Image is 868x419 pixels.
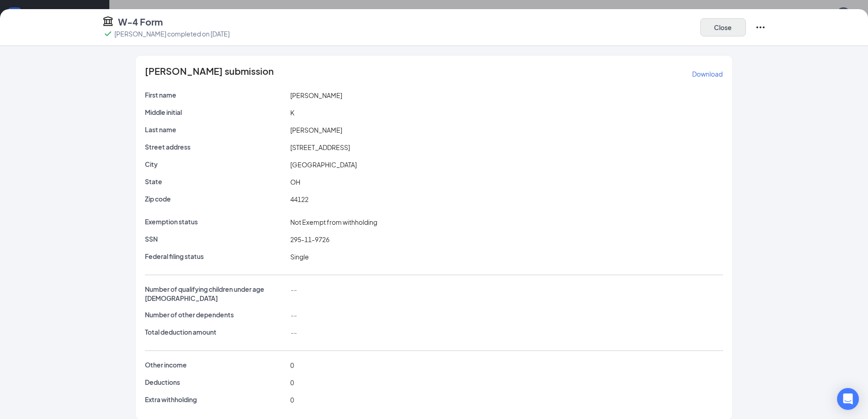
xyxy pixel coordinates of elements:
[290,328,297,336] span: --
[290,218,377,226] span: Not Exempt from withholding
[118,16,163,28] h4: W-4 Form
[145,285,287,303] p: Number of qualifying children under age [DEMOGRAPHIC_DATA]
[145,194,287,203] p: Zip code
[290,361,294,369] span: 0
[755,22,766,33] svg: Ellipses
[145,108,287,117] p: Middle initial
[692,67,723,81] button: Download
[103,28,113,39] svg: Checkmark
[290,195,308,203] span: 44122
[145,378,287,387] p: Deductions
[290,109,294,117] span: K
[145,217,287,226] p: Exemption status
[290,253,309,261] span: Single
[145,67,274,81] span: [PERSON_NAME] submission
[837,388,859,410] div: Open Intercom Messenger
[145,90,287,99] p: First name
[145,360,287,369] p: Other income
[145,177,287,186] p: State
[290,178,300,186] span: OH
[145,395,287,404] p: Extra withholding
[145,310,287,319] p: Number of other dependents
[290,91,342,99] span: [PERSON_NAME]
[290,285,297,294] span: --
[103,16,113,26] svg: TaxGovernmentIcon
[290,311,297,319] span: --
[700,18,746,36] button: Close
[145,125,287,134] p: Last name
[290,378,294,387] span: 0
[145,160,287,169] p: City
[692,69,723,78] p: Download
[145,234,287,243] p: SSN
[290,396,294,404] span: 0
[290,126,342,134] span: [PERSON_NAME]
[290,143,350,151] span: [STREET_ADDRESS]
[290,160,357,169] span: [GEOGRAPHIC_DATA]
[145,142,287,151] p: Street address
[145,252,287,261] p: Federal filing status
[114,29,230,38] p: [PERSON_NAME] completed on [DATE]
[290,235,329,243] span: 295-11-9726
[145,327,287,336] p: Total deduction amount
